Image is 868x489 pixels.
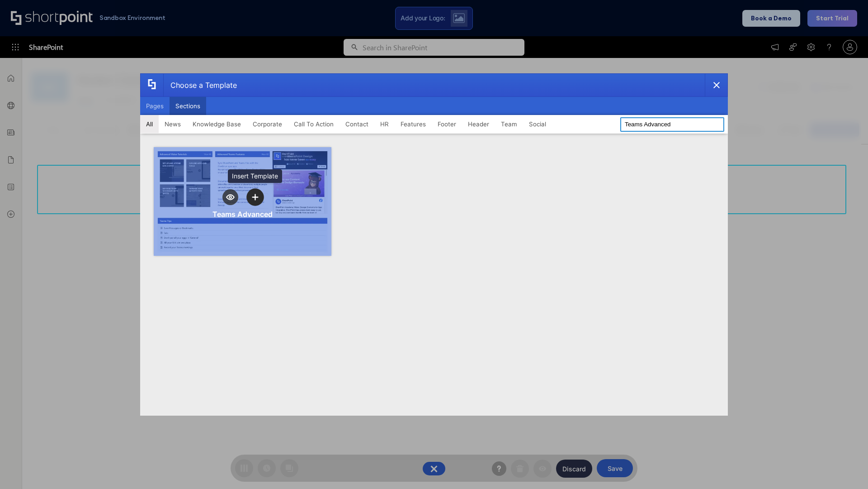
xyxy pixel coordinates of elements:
[823,446,868,489] iframe: Chat Widget
[523,115,552,133] button: Social
[247,115,288,133] button: Corporate
[340,115,374,133] button: Contact
[159,115,187,133] button: News
[140,97,170,115] button: Pages
[620,117,724,132] input: Search
[288,115,340,133] button: Call To Action
[395,115,432,133] button: Features
[140,115,159,133] button: All
[170,97,206,115] button: Sections
[140,73,728,416] div: template selector
[462,115,495,133] button: Header
[432,115,462,133] button: Footer
[495,115,523,133] button: Team
[187,115,247,133] button: Knowledge Base
[374,115,395,133] button: HR
[212,210,273,219] div: Teams Advanced
[163,74,237,96] div: Choose a Template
